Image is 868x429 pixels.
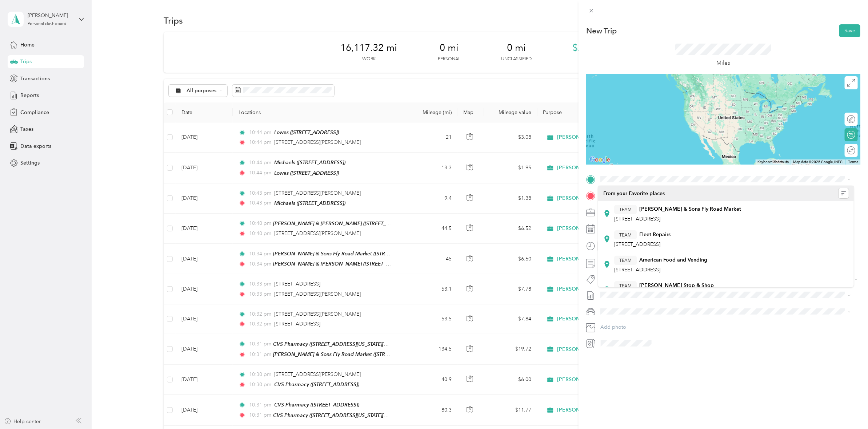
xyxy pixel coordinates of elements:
[639,206,741,213] strong: [PERSON_NAME] & Sons Fly Road Market
[586,26,617,36] p: New Trip
[598,322,860,332] button: Add photo
[793,160,844,164] span: Map data ©2025 Google, INEGI
[603,190,665,197] span: From your Favorite places
[614,241,660,247] span: [STREET_ADDRESS]
[639,231,671,238] strong: Fleet Repairs
[827,388,868,429] iframe: Everlance-gr Chat Button Frame
[614,256,637,265] button: TEAM
[639,257,707,263] strong: American Food and Vending
[757,159,789,165] button: Keyboard shortcuts
[619,206,632,213] span: TEAM
[614,267,660,273] span: [STREET_ADDRESS]
[614,281,637,290] button: TEAM
[716,58,730,68] p: Miles
[614,205,637,214] button: TEAM
[614,216,660,222] span: [STREET_ADDRESS]
[588,155,612,165] a: Open this area in Google Maps (opens a new window)
[619,282,632,289] span: TEAM
[614,230,637,239] button: TEAM
[619,257,632,263] span: TEAM
[619,231,632,238] span: TEAM
[839,24,860,37] button: Save
[588,155,612,165] img: Google
[639,282,714,289] strong: [PERSON_NAME] Stop & Shop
